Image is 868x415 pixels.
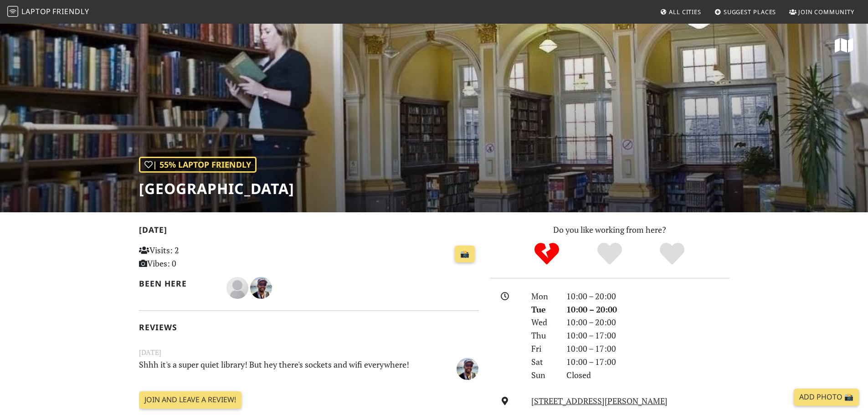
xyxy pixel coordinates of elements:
span: All Cities [669,8,701,16]
h2: Reviews [139,323,479,332]
span: Francisco Albornoz [226,282,250,292]
small: [DATE] [134,347,484,358]
a: 📸 [455,246,475,263]
div: Closed [561,369,735,382]
h2: Been here [139,279,216,288]
div: Fri [526,342,560,355]
span: Carlos Monteiro [250,282,272,292]
img: 1065-carlos.jpg [250,277,272,299]
img: 1065-carlos.jpg [457,358,478,380]
div: 10:00 – 17:00 [561,342,735,355]
div: Thu [526,329,560,342]
span: Friendly [52,6,89,16]
p: Visits: 2 Vibes: 0 [139,244,245,270]
div: Wed [526,316,560,329]
a: Join and leave a review! [139,391,241,409]
div: Definitely! [641,241,704,266]
span: Carlos Monteiro [457,362,478,373]
div: 10:00 – 20:00 [561,290,735,303]
div: | 55% Laptop Friendly [139,157,257,173]
a: LaptopFriendly LaptopFriendly [7,4,89,20]
div: 10:00 – 17:00 [561,355,735,369]
h2: [DATE] [139,225,479,238]
span: Suggest Places [724,8,776,16]
a: All Cities [656,4,705,20]
a: Suggest Places [711,4,780,20]
a: Add Photo 📸 [794,389,859,406]
h1: [GEOGRAPHIC_DATA] [139,180,294,197]
span: Join Community [798,8,854,16]
img: LaptopFriendly [7,6,18,17]
div: Mon [526,290,560,303]
div: 10:00 – 20:00 [561,316,735,329]
div: No [515,241,578,266]
a: [STREET_ADDRESS][PERSON_NAME] [531,395,668,406]
div: Tue [526,303,560,316]
p: Shhh it's a super quiet library! But hey there's sockets and wifi everywhere! [134,358,426,379]
div: Sat [526,355,560,369]
div: 10:00 – 17:00 [561,329,735,342]
p: Do you like working from here? [490,223,729,236]
div: 10:00 – 20:00 [561,303,735,316]
div: Sun [526,369,560,382]
a: Join Community [786,4,858,20]
span: Laptop [21,6,51,16]
div: Yes [578,241,641,266]
img: blank-535327c66bd565773addf3077783bbfce4b00ec00e9fd257753287c682c7fa38.png [226,277,248,299]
